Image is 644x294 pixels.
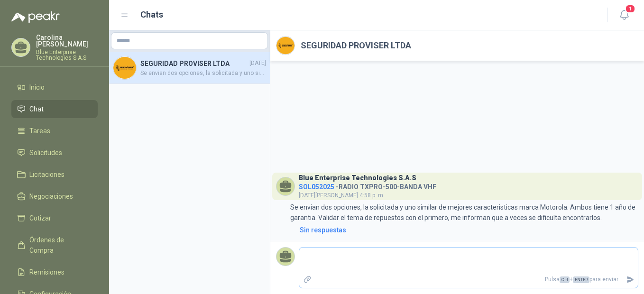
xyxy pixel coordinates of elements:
[299,181,436,190] h4: - RADIO TXPRO-500-BANDA VHF
[299,183,334,191] span: SOL052025
[29,147,62,158] span: Solicitudes
[11,187,98,205] a: Negociaciones
[140,58,248,69] h4: SEGURIDAD PROVISER LTDA
[29,126,50,136] span: Tareas
[11,78,98,96] a: Inicio
[36,34,98,47] p: Carolina [PERSON_NAME]
[299,192,385,199] span: [DATE][PERSON_NAME] 4:58 p. m.
[11,144,98,162] a: Solicitudes
[29,267,64,277] span: Remisiones
[560,276,570,283] span: Ctrl
[625,4,635,13] span: 1
[36,49,98,61] p: Blue Enterprise Technologies S.A.S
[573,276,589,283] span: ENTER
[315,271,623,288] p: Pulsa + para enviar
[29,82,45,92] span: Inicio
[11,165,98,184] a: Licitaciones
[11,231,98,259] a: Órdenes de Compra
[300,225,346,235] div: Sin respuestas
[11,263,98,281] a: Remisiones
[109,52,270,84] a: Company LogoSEGURIDAD PROVISER LTDA[DATE]Se envian dos opciones, la solicitada y uno similar de m...
[299,175,416,181] h3: Blue Enterprise Technologies S.A.S
[276,37,294,55] img: Company Logo
[11,11,60,23] img: Logo peakr
[29,191,73,202] span: Negociaciones
[299,271,315,288] label: Adjuntar archivos
[140,69,266,78] span: Se envian dos opciones, la solicitada y uno similar de mejores caracteristicas marca Motorola. Am...
[249,59,266,68] span: [DATE]
[616,7,633,24] button: 1
[29,213,51,223] span: Cotizar
[113,56,136,79] img: Company Logo
[11,122,98,140] a: Tareas
[11,209,98,227] a: Cotizar
[301,39,411,52] h2: SEGURIDAD PROVISER LTDA
[29,235,89,256] span: Órdenes de Compra
[622,271,638,288] button: Enviar
[29,169,64,180] span: Licitaciones
[298,225,638,235] a: Sin respuestas
[11,100,98,118] a: Chat
[29,104,44,114] span: Chat
[290,202,638,223] p: Se envian dos opciones, la solicitada y uno similar de mejores caracteristicas marca Motorola. Am...
[140,8,163,21] h1: Chats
